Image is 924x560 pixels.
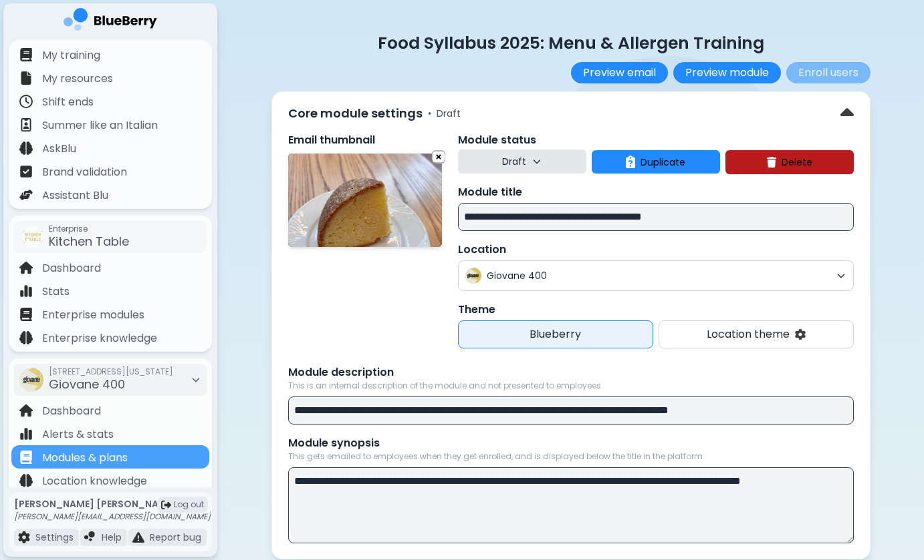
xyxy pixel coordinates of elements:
[42,427,114,443] p: Alerts & stats
[288,132,442,148] p: Email thumbnail
[42,403,101,419] p: Dashboard
[288,154,442,247] img: page-3-image-1-c4714e46-5a69-4ee0-a493-0c4795c4fb00.jpg
[458,302,854,318] p: Theme
[458,242,854,258] p: Location
[14,498,211,510] p: [PERSON_NAME] [PERSON_NAME]
[458,150,586,174] button: Draft
[19,95,33,108] img: file icon
[465,268,481,284] img: company thumbnail
[433,150,445,164] img: upload
[150,531,201,543] p: Report bug
[502,156,526,168] p: Draft
[42,188,108,204] p: Assistant Blu
[18,531,30,543] img: file icon
[42,307,144,323] p: Enterprise modules
[673,62,781,83] button: Preview module
[19,118,33,131] img: file icon
[19,368,43,392] img: company thumbnail
[84,531,96,543] img: file icon
[458,132,854,148] p: Module status
[767,157,776,168] img: delete
[42,141,76,157] p: AskBlu
[42,94,94,110] p: Shift ends
[19,427,33,441] img: file icon
[42,117,158,133] p: Summer like an Italian
[288,435,854,451] p: Module synopsis
[571,62,668,83] button: Preview email
[641,156,685,168] span: Duplicate
[132,531,144,543] img: file icon
[19,308,33,321] img: file icon
[49,233,129,250] span: Kitchen Table
[42,260,101,276] p: Dashboard
[795,329,806,340] img: settings
[42,71,113,87] p: My resources
[19,48,33,61] img: file icon
[425,107,461,119] div: Draft
[707,326,790,342] p: Location theme
[19,71,33,85] img: file icon
[42,330,157,346] p: Enterprise knowledge
[487,270,830,282] span: Giovane 400
[42,450,128,466] p: Modules & plans
[102,531,122,543] p: Help
[42,473,147,489] p: Location knowledge
[19,284,33,298] img: file icon
[42,164,127,180] p: Brand validation
[19,165,33,178] img: file icon
[49,366,173,377] span: [STREET_ADDRESS][US_STATE]
[42,47,100,63] p: My training
[782,156,812,168] span: Delete
[19,404,33,417] img: file icon
[19,188,33,202] img: file icon
[288,451,854,462] p: This gets emailed to employees when they get enrolled, and is displayed below the title in the pl...
[64,8,157,35] img: company logo
[592,150,720,174] button: Duplicate
[271,32,871,54] p: Food Syllabus 2025: Menu & Allergen Training
[174,499,204,510] span: Log out
[161,500,171,510] img: logout
[288,364,854,380] p: Module description
[49,376,125,392] span: Giovane 400
[42,284,70,300] p: Stats
[14,511,211,522] p: [PERSON_NAME][EMAIL_ADDRESS][DOMAIN_NAME]
[35,531,74,543] p: Settings
[288,104,423,123] p: Core module settings
[19,261,33,274] img: file icon
[49,224,129,234] span: Enterprise
[19,474,33,487] img: file icon
[464,326,647,342] p: Blueberry
[288,380,854,391] p: This is an internal description of the module and not presented to employees
[786,62,871,83] button: Enroll users
[22,226,43,248] img: company thumbnail
[725,150,854,174] button: Delete
[19,142,33,155] img: file icon
[626,156,635,168] img: duplicate
[19,451,33,464] img: file icon
[840,103,854,124] img: down chevron
[458,184,854,200] p: Module title
[19,331,33,344] img: file icon
[428,107,431,120] span: •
